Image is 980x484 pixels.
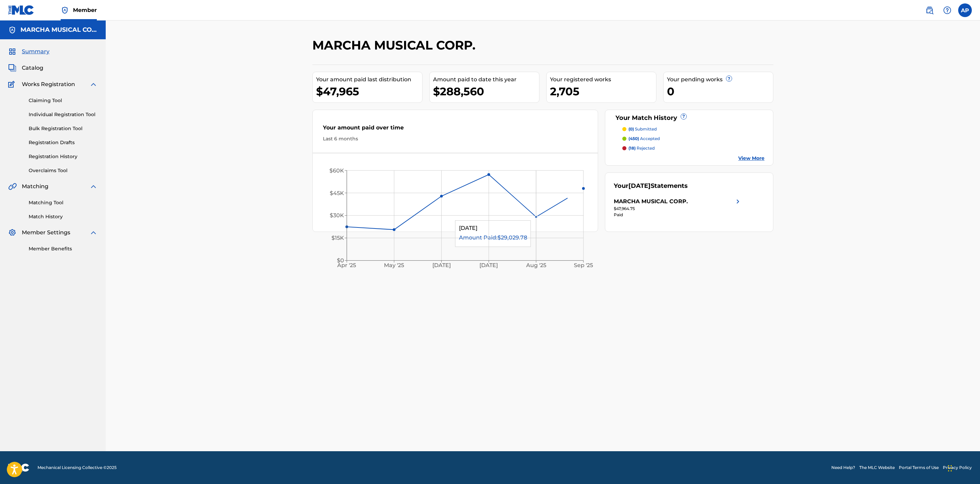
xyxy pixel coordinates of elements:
div: 2,705 [550,84,656,99]
span: (0) [628,126,634,132]
a: Member Benefits [29,245,98,252]
div: Your pending works [667,75,773,84]
span: ? [726,76,732,81]
tspan: $0 [337,257,344,264]
a: Registration History [29,153,98,160]
div: Paid [614,212,742,218]
a: SummarySummary [8,47,49,56]
iframe: Chat Widget [946,451,980,484]
img: Member Settings [8,229,16,237]
img: expand [89,182,98,191]
img: expand [89,80,98,88]
tspan: $30K [330,212,344,219]
img: Catalog [8,64,16,72]
div: Amount paid to date this year [433,75,539,84]
span: Member Settings [22,229,70,237]
img: right chevron icon [734,197,742,206]
a: Individual Registration Tool [29,111,98,118]
p: accepted [628,136,660,142]
span: Catalog [22,64,43,72]
div: Last 6 months [323,135,588,142]
div: $288,560 [433,84,539,99]
span: Summary [22,47,49,56]
p: submitted [628,126,657,132]
span: Mechanical Licensing Collective © 2025 [38,465,117,471]
a: View More [738,155,764,162]
h5: MARCHA MUSICAL CORP. [20,26,98,34]
a: Portal Terms of Use [899,465,939,471]
img: search [925,6,934,14]
a: Bulk Registration Tool [29,125,98,132]
img: help [943,6,951,14]
tspan: $60K [329,167,344,174]
img: expand [89,229,98,237]
img: Matching [8,182,17,191]
a: Match History [29,213,98,220]
tspan: May '25 [384,262,404,268]
a: (18) rejected [622,145,765,151]
a: The MLC Website [859,465,895,471]
a: Overclaims Tool [29,167,98,174]
div: Help [940,3,954,17]
a: Matching Tool [29,199,98,206]
div: Widget de chat [946,451,980,484]
img: MLC Logo [8,5,34,15]
div: $47,965 [316,84,422,99]
div: User Menu [958,3,972,17]
div: Your registered works [550,75,656,84]
tspan: Aug '25 [526,262,546,268]
span: ? [681,114,686,119]
span: Matching [22,182,48,191]
div: Your Match History [614,113,765,123]
a: Claiming Tool [29,97,98,104]
a: MARCHA MUSICAL CORP.right chevron icon$47,964.75Paid [614,197,742,218]
span: (450) [628,136,639,141]
div: Your amount paid last distribution [316,75,422,84]
div: $47,964.75 [614,206,742,212]
div: 0 [667,84,773,99]
span: (18) [628,146,636,151]
div: MARCHA MUSICAL CORP. [614,197,688,206]
a: Registration Drafts [29,139,98,146]
a: Privacy Policy [943,465,972,471]
p: rejected [628,145,655,151]
a: Need Help? [831,465,855,471]
div: Your Statements [614,181,688,191]
h2: MARCHA MUSICAL CORP. [312,38,479,53]
a: (0) submitted [622,126,765,132]
div: Arrastrar [948,458,952,479]
a: (450) accepted [622,136,765,142]
tspan: $45K [330,190,344,196]
span: Works Registration [22,80,75,88]
img: Top Rightsholder [61,6,69,14]
tspan: [DATE] [479,262,498,268]
tspan: Sep '25 [574,262,593,268]
a: Public Search [923,3,936,17]
img: logo [8,464,29,472]
img: Accounts [8,26,16,34]
div: Your amount paid over time [323,124,588,135]
tspan: Apr '25 [337,262,356,268]
tspan: $15K [331,235,344,241]
img: Works Registration [8,80,17,88]
a: CatalogCatalog [8,64,43,72]
img: Summary [8,47,16,56]
span: Member [73,6,97,14]
tspan: [DATE] [432,262,451,268]
span: [DATE] [628,182,651,190]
